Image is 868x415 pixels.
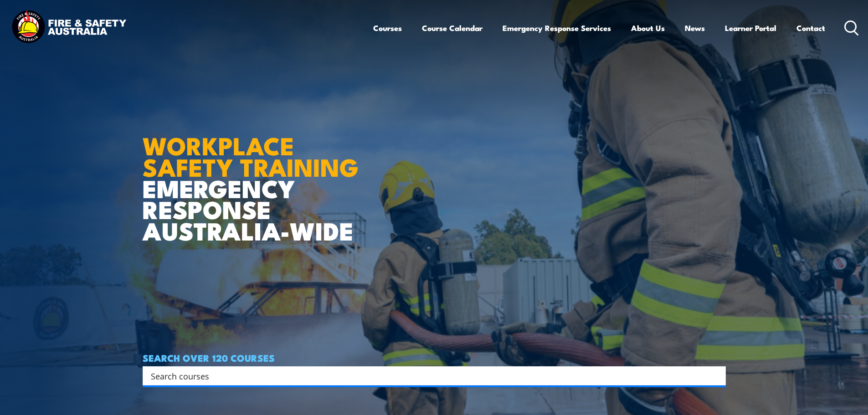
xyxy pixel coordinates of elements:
[503,16,611,40] a: Emergency Response Services
[725,16,776,40] a: Learner Portal
[143,353,726,363] h4: SEARCH OVER 120 COURSES
[373,16,402,40] a: Courses
[143,126,359,185] strong: WORKPLACE SAFETY TRAINING
[422,16,483,40] a: Course Calendar
[685,16,705,40] a: News
[151,369,706,383] input: Search input
[631,16,665,40] a: About Us
[153,369,708,382] form: Search form
[143,112,365,241] h1: EMERGENCY RESPONSE AUSTRALIA-WIDE
[796,16,825,40] a: Contact
[710,369,723,382] button: Search magnifier button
